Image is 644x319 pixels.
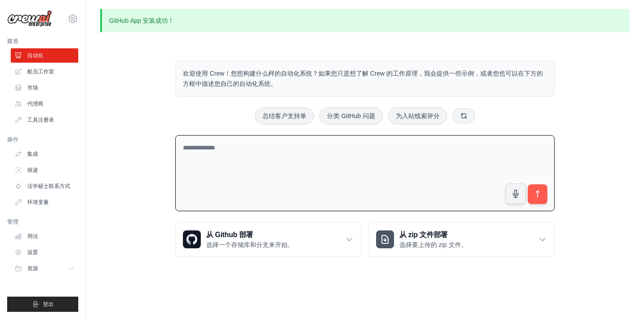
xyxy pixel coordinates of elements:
iframe: 聊天小部件 [599,276,644,319]
font: 从 Github 部署 [206,231,253,238]
img: 标识 [7,10,52,27]
font: GitHub App 安装成功！ [109,17,174,24]
font: 分类 GitHub 问题 [327,112,375,119]
a: 代理商 [11,97,78,111]
font: 为入站线索评分 [396,112,440,119]
font: 集成 [27,151,38,157]
font: 用法 [27,233,38,239]
font: 市场 [27,85,38,91]
font: 代理商 [27,101,43,107]
button: 登出 [7,297,78,312]
font: 欢迎使用 Crew！您想构建什么样的自动化系统？如果您只是想了解 Crew 的工作原理，我会提供一些示例，或者您也可以在下方的方框中描述您自己的自动化系统。 [183,70,543,87]
a: 用法 [11,229,78,243]
font: 工具注册表 [27,117,54,123]
font: 登出 [43,301,54,307]
a: 痕迹 [11,163,78,177]
a: 自动化 [11,48,78,63]
font: 痕迹 [27,167,38,173]
a: 法学硕士联系方式 [11,179,78,193]
font: 总结客户支持单 [263,112,306,119]
a: 工具注册表 [11,113,78,127]
font: 从 zip 文件部署 [399,231,448,238]
font: 船员工作室 [27,68,54,75]
button: 总结客户支持单 [255,107,314,124]
font: 选择一个存储库和分支来开始。 [206,241,294,248]
a: 船员工作室 [11,64,78,79]
font: 自动化 [27,52,43,59]
a: 市场 [11,81,78,95]
button: 为入站线索评分 [388,107,447,124]
font: 环境变量 [27,199,49,205]
font: 资源 [27,265,38,272]
a: 集成 [11,147,78,161]
button: 资源 [11,261,78,276]
font: 操作 [7,136,18,143]
a: 设置 [11,245,78,259]
a: 环境变量 [11,195,78,209]
font: 设置 [27,249,38,255]
font: 建造 [7,38,18,44]
font: 选择要上传的 zip 文件。 [399,241,467,248]
button: 分类 GitHub 问题 [319,107,382,124]
font: 管理 [7,219,18,225]
font: 法学硕士联系方式 [27,183,70,189]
